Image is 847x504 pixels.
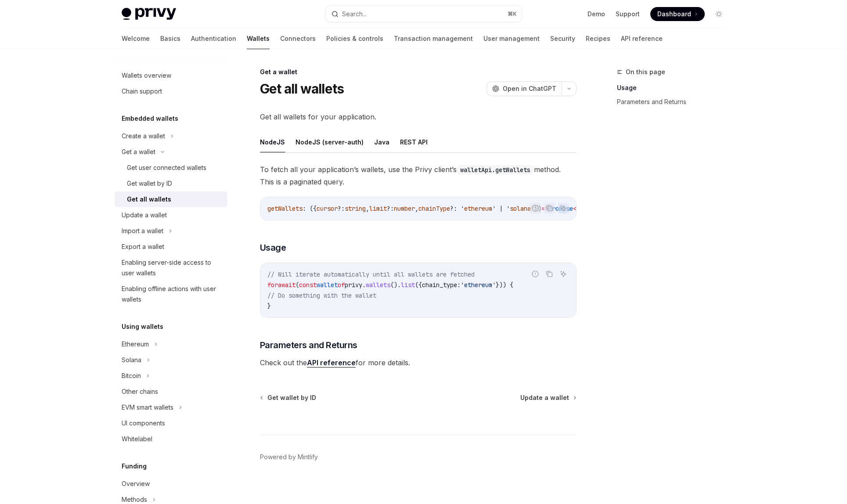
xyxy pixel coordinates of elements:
button: Report incorrect code [530,202,541,214]
span: list [401,281,415,289]
a: Policies & controls [326,28,383,49]
span: wallets [366,281,390,289]
span: string [345,205,366,212]
a: Support [616,10,640,18]
div: Import a wallet [122,226,163,236]
span: ?: [338,205,345,212]
button: NodeJS (server-auth) [296,132,364,152]
span: of [338,281,345,289]
span: . [362,281,366,289]
div: Get a wallet [122,147,155,157]
span: const [299,281,317,289]
h5: Funding [122,461,147,472]
div: Bitcoin [122,371,141,381]
span: ethereum [464,205,492,212]
div: Get wallet by ID [127,178,172,189]
span: getWallets [267,205,303,212]
span: Check out the for more details. [260,356,577,369]
a: Demo [587,10,605,18]
span: => [541,205,548,212]
span: })) { [496,281,513,289]
a: Whitelabel [115,431,227,447]
span: Get all wallets for your application. [260,111,577,123]
span: chainType [418,205,450,212]
a: Enabling offline actions with user wallets [115,281,227,307]
span: cursor [317,205,338,212]
span: ⌘ K [508,11,517,18]
h5: Embedded wallets [122,113,178,124]
div: Update a wallet [122,210,167,220]
div: Ethereum [122,339,149,349]
a: User management [483,28,540,49]
div: EVM smart wallets [122,402,173,413]
div: Search... [342,9,367,19]
span: ' | ' [492,205,510,212]
span: ( [296,281,299,289]
button: Copy the contents from the code block [544,268,555,280]
div: Solana [122,355,141,365]
span: (). [390,281,401,289]
div: Get a wallet [260,68,577,76]
a: API reference [307,358,356,367]
a: Enabling server-side access to user wallets [115,255,227,281]
a: Welcome [122,28,150,49]
button: Ask AI [558,268,569,280]
span: // Will iterate automatically until all wallets are fetched [267,270,475,278]
span: privy [345,281,362,289]
button: Report incorrect code [530,268,541,280]
span: limit [369,205,387,212]
button: Copy the contents from the code block [544,202,555,214]
span: chain_type: [422,281,461,289]
code: walletApi.getWallets [457,165,534,175]
div: Enabling offline actions with user wallets [122,284,222,305]
span: solana [510,205,531,212]
a: Other chains [115,384,227,400]
a: Update a wallet [520,393,576,402]
a: Recipes [586,28,610,49]
a: Authentication [191,28,236,49]
span: Dashboard [657,10,691,18]
h5: Using wallets [122,321,163,332]
span: // Do something with the wallet [267,292,376,299]
span: , [415,205,418,212]
span: for [267,281,278,289]
a: Transaction management [394,28,473,49]
a: Parameters and Returns [617,95,733,109]
a: Connectors [280,28,316,49]
a: Get all wallets [115,191,227,207]
span: Get wallet by ID [267,393,316,402]
span: wallet [317,281,338,289]
div: Overview [122,479,150,489]
a: Dashboard [650,7,705,21]
a: Get wallet by ID [115,176,227,191]
a: Wallets overview [115,68,227,83]
span: ({ [415,281,422,289]
div: Create a wallet [122,131,165,141]
div: Wallets overview [122,70,171,81]
span: } [267,302,271,310]
span: 'ethereum' [461,281,496,289]
span: Update a wallet [520,393,569,402]
button: REST API [400,132,428,152]
a: Usage [617,81,733,95]
a: Overview [115,476,227,492]
span: Open in ChatGPT [503,84,556,93]
a: Get wallet by ID [261,393,316,402]
a: Export a wallet [115,239,227,255]
span: ?: [387,205,394,212]
span: Usage [260,241,286,254]
button: Java [374,132,389,152]
span: Parameters and Returns [260,339,357,351]
button: Ask AI [558,202,569,214]
div: UI components [122,418,165,428]
a: Chain support [115,83,227,99]
img: light logo [122,8,176,20]
a: Powered by Mintlify [260,453,318,461]
span: number [394,205,415,212]
span: On this page [626,67,665,77]
div: Export a wallet [122,241,164,252]
span: < [573,205,577,212]
span: await [278,281,296,289]
button: Open in ChatGPT [487,81,562,96]
h1: Get all wallets [260,81,344,97]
